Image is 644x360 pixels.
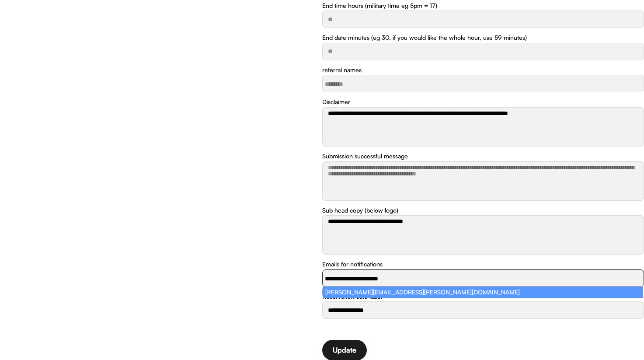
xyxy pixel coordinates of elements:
div: Submission successful message [322,152,408,161]
div: End time hours (military time eg 5pm = 17) [322,1,437,10]
div: referral names [322,66,362,74]
div: Emails for notifications [322,260,383,269]
button: Update [322,340,367,360]
li: [PERSON_NAME][EMAIL_ADDRESS][PERSON_NAME][DOMAIN_NAME] [323,287,643,298]
div: Reservation date label [322,292,382,301]
div: End date minutes (eg 30, if you would like the whole hour, use 59 minutes) [322,33,527,42]
div: Disclaimer [322,98,350,106]
div: Sub head copy (below logo) [322,206,398,215]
